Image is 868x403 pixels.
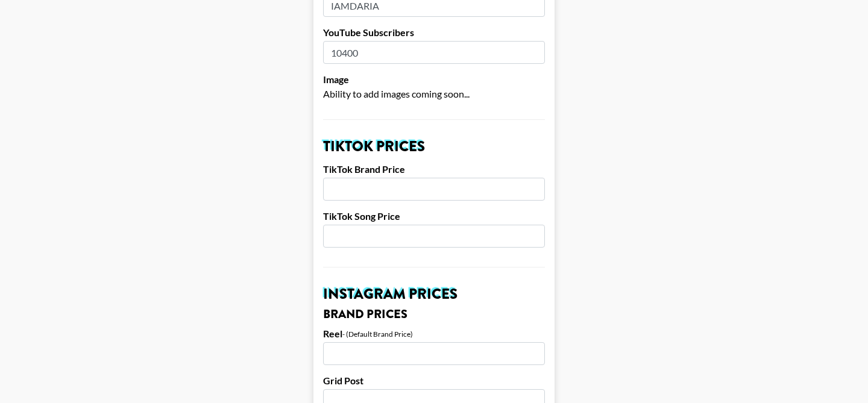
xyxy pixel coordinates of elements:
[323,210,545,222] label: TikTok Song Price
[342,330,413,339] div: - (Default Brand Price)
[323,139,545,154] h2: TikTok Prices
[323,27,545,39] label: YouTube Subscribers
[323,328,342,340] label: Reel
[323,88,470,99] span: Ability to add images coming soon...
[323,375,545,387] label: Grid Post
[323,73,545,86] label: Image
[323,163,545,175] label: TikTok Brand Price
[323,287,545,301] h2: Instagram Prices
[323,308,545,320] h3: Brand Prices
